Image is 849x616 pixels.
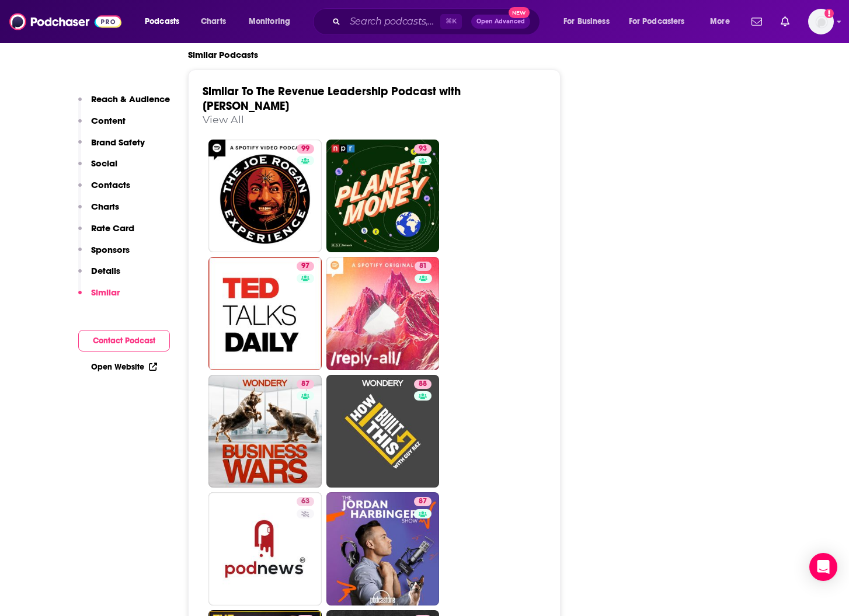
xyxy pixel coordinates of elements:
p: Details [91,265,120,276]
a: 97 [208,257,322,370]
a: 63 [297,497,314,506]
div: Search podcasts, credits, & more... [324,8,551,35]
a: 99 [297,144,314,154]
button: Contact Podcast [78,330,170,351]
span: 63 [301,496,309,507]
span: Charts [201,13,226,30]
a: 87 [208,375,322,488]
span: More [710,13,730,30]
span: Logged in as TrevorC [808,9,834,34]
span: 87 [301,378,309,390]
span: 99 [301,143,309,155]
button: Open AdvancedNew [471,15,530,29]
a: 99 [208,140,322,253]
span: 81 [419,260,427,272]
button: Brand Safety [78,137,145,158]
button: open menu [621,12,702,31]
span: Monitoring [249,13,290,30]
a: 87 [297,380,314,389]
button: Reach & Audience [78,93,170,115]
a: 81 [415,262,432,271]
a: 81 [326,257,440,370]
span: For Podcasters [629,13,685,30]
h2: Similar Podcasts [188,49,258,60]
a: 87 [326,492,440,605]
p: Similar [91,287,120,298]
img: User Profile [808,9,834,34]
svg: Add a profile image [824,9,834,18]
p: Social [91,158,117,169]
span: Podcasts [145,13,179,30]
p: Content [91,115,126,126]
a: Show notifications dropdown [747,12,767,32]
p: Rate Card [91,222,134,234]
p: Reach & Audience [91,93,170,105]
a: 88 [414,380,432,389]
button: Contacts [78,179,130,201]
span: 97 [301,260,309,272]
span: 93 [419,143,427,155]
span: ⌘ K [440,14,462,29]
span: 87 [419,496,427,507]
button: Show profile menu [808,9,834,34]
button: Similar [78,287,120,308]
span: New [509,7,530,18]
button: open menu [702,12,744,31]
p: Sponsors [91,244,130,255]
p: Charts [91,201,119,212]
a: 97 [297,262,314,271]
a: 87 [414,497,432,506]
a: 93 [326,140,440,253]
button: Charts [78,201,119,222]
p: Brand Safety [91,137,145,148]
button: Content [78,115,126,137]
span: For Business [563,13,610,30]
button: open menu [555,12,624,31]
a: Open Website [91,362,157,372]
a: Similar To The Revenue Leadership Podcast with [PERSON_NAME] [203,84,461,113]
div: Open Intercom Messenger [809,553,837,581]
a: Charts [193,12,233,31]
button: open menu [241,12,305,31]
span: 88 [419,378,427,390]
button: Social [78,158,117,179]
a: Show notifications dropdown [776,12,794,32]
button: Sponsors [78,244,130,266]
p: Contacts [91,179,130,190]
input: Search podcasts, credits, & more... [345,12,440,31]
a: 93 [414,144,432,154]
a: View All [203,113,244,126]
a: 63 [208,492,322,605]
button: Rate Card [78,222,134,244]
button: Details [78,265,120,287]
img: Podchaser - Follow, Share and Rate Podcasts [9,11,121,33]
a: 88 [326,375,440,488]
button: open menu [137,12,194,31]
span: Open Advanced [476,19,525,25]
